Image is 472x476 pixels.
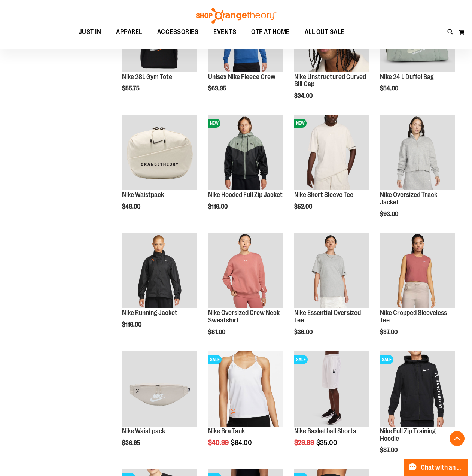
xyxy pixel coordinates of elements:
div: product [204,230,287,355]
div: product [118,348,201,465]
a: Nike 24 L Duffel Bag [380,73,434,81]
a: Nike Oversized Track Jacket [380,191,437,206]
a: Main view of 2024 Convention Nike Waistpack [122,351,197,428]
span: OTF AT HOME [251,24,290,40]
a: NIke Hooded Full Zip Jacket [208,191,283,198]
a: Unisex Nike Fleece Crew [208,73,275,81]
img: Nike Running Jacket [122,233,197,309]
span: $116.00 [208,203,229,210]
a: Nike Cropped Sleeveless Tee [380,233,455,310]
div: product [204,348,287,465]
a: Nike Essential Oversized Tee [294,309,361,324]
span: SALE [380,355,393,364]
span: $52.00 [294,203,313,210]
div: product [376,348,459,473]
img: Product image for Nike Full Zip Training Hoodie [380,351,455,427]
img: Main view of 2024 Convention Nike Waistpack [122,351,197,427]
a: NIke Hooded Full Zip JacketNEW [208,115,283,191]
a: Nike Essential Oversized Tee [294,233,369,310]
img: Shop Orangetheory [195,8,277,24]
a: Nike 28L Gym Tote [122,73,172,81]
a: Nike Full Zip Training Hoodie [380,427,436,442]
span: $40.99 [208,439,230,446]
div: product [290,111,373,229]
a: Product image for Nike Full Zip Training HoodieSALE [380,351,455,428]
a: Nike Oversized Crew Neck Sweatshirt [208,309,280,324]
a: Nike Oversized Track Jacket [380,115,455,191]
span: ALL OUT SALE [305,24,344,40]
span: EVENTS [213,24,236,40]
div: product [376,230,459,355]
a: Front facing view of plus Nike Bra TankSALE [208,351,283,428]
span: $64.00 [231,439,253,446]
img: NIke Hooded Full Zip Jacket [208,115,283,190]
span: $81.00 [208,329,226,336]
div: product [290,230,373,355]
a: Nike Short Sleeve TeeNEW [294,115,369,191]
span: $54.00 [380,85,399,92]
span: $48.00 [122,203,141,210]
span: $34.00 [294,93,314,99]
span: NEW [208,119,220,128]
img: Nike Essential Oversized Tee [294,233,369,309]
a: Nike Oversized Crew Neck Sweatshirt [208,233,283,310]
button: Back To Top [450,431,465,446]
span: $29.99 [294,439,315,446]
div: product [376,111,459,236]
span: $35.00 [316,439,338,446]
a: Nike Bra Tank [208,427,245,435]
span: $36.95 [122,440,141,446]
a: Nike Waistpack [122,115,197,191]
div: product [118,111,201,229]
a: Nike Waistpack [122,191,164,198]
img: Nike Short Sleeve Tee [294,115,369,190]
a: Nike Running Jacket [122,233,197,310]
img: Nike Oversized Track Jacket [380,115,455,190]
span: SALE [208,355,222,364]
div: product [290,348,373,465]
span: NEW [294,119,307,128]
a: Nike Short Sleeve Tee [294,191,353,198]
span: $93.00 [380,211,399,218]
img: Nike Waistpack [122,115,197,190]
a: Nike Cropped Sleeveless Tee [380,309,447,324]
span: ACCESSORIES [157,24,199,40]
a: Nike Basketball Shorts [294,427,356,435]
span: $116.00 [122,321,143,328]
a: Nike Waist pack [122,427,165,435]
a: Nike Unstructured Curved Bill Cap [294,73,366,88]
span: $55.75 [122,85,141,92]
div: product [118,230,201,347]
span: $69.95 [208,85,228,92]
button: Chat with an Expert [404,459,468,476]
span: JUST IN [79,24,101,40]
img: Nike Cropped Sleeveless Tee [380,233,455,309]
span: Chat with an Expert [421,464,463,471]
span: $87.00 [380,447,399,454]
div: product [204,111,287,229]
span: $37.00 [380,329,399,336]
a: Nike Running Jacket [122,309,177,316]
img: Product image for Nike Basketball Shorts [294,351,369,427]
span: APPAREL [116,24,142,40]
span: SALE [294,355,308,364]
a: Product image for Nike Basketball ShortsSALE [294,351,369,428]
img: Nike Oversized Crew Neck Sweatshirt [208,233,283,309]
span: $36.00 [294,329,314,336]
img: Front facing view of plus Nike Bra Tank [208,351,283,427]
